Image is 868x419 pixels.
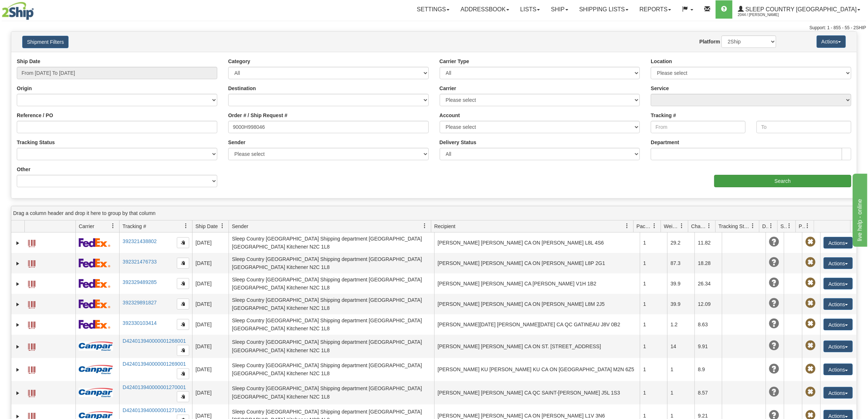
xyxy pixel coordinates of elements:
[228,85,256,92] label: Destination
[229,381,434,404] td: Sleep Country [GEOGRAPHIC_DATA] Shipping department [GEOGRAPHIC_DATA] [GEOGRAPHIC_DATA] Kitchener...
[769,319,779,329] span: Unknown
[667,335,694,358] td: 14
[769,278,779,288] span: Unknown
[229,294,434,314] td: Sleep Country [GEOGRAPHIC_DATA] Shipping department [GEOGRAPHIC_DATA] [GEOGRAPHIC_DATA] Kitchener...
[648,220,661,232] a: Packages filter column settings
[228,112,288,119] label: Order # / Ship Request #
[192,358,229,381] td: [DATE]
[805,298,816,308] span: Pickup Not Assigned
[714,175,852,187] input: Search
[667,294,694,314] td: 39.9
[667,253,694,273] td: 87.3
[14,260,22,267] a: Expand
[177,345,189,356] button: Copy to clipboard
[28,318,35,330] a: Label
[781,223,787,230] span: Shipment Issues
[122,238,156,244] a: 392321438802
[621,220,633,232] a: Recipient filter column settings
[694,232,722,253] td: 11.82
[122,300,156,305] a: 392329891827
[440,139,476,146] label: Delivery Status
[756,121,851,133] input: To
[122,279,156,285] a: 392329489285
[667,381,694,404] td: 1
[232,223,248,230] span: Sender
[805,364,816,374] span: Pickup Not Assigned
[419,220,431,232] a: Sender filter column settings
[177,299,189,310] button: Copy to clipboard
[824,319,853,330] button: Actions
[769,364,779,374] span: Unknown
[434,223,455,230] span: Recipient
[28,257,35,269] a: Label
[637,223,652,230] span: Packages
[738,11,793,19] span: 2044 / [PERSON_NAME]
[700,38,720,45] label: Platform
[434,273,640,294] td: [PERSON_NAME] [PERSON_NAME] CA [PERSON_NAME] V1H 1B2
[14,280,22,288] a: Expand
[5,4,67,13] div: live help - online
[651,58,672,65] label: Location
[228,139,245,146] label: Sender
[640,335,667,358] td: 1
[434,294,640,314] td: [PERSON_NAME] [PERSON_NAME] CA ON [PERSON_NAME] L8M 2J5
[192,294,229,314] td: [DATE]
[434,253,640,273] td: [PERSON_NAME] [PERSON_NAME] CA ON [PERSON_NAME] L8P 2G1
[122,338,186,344] a: D424013940000001268001
[177,368,189,379] button: Copy to clipboard
[192,381,229,404] td: [DATE]
[769,341,779,351] span: Unknown
[192,273,229,294] td: [DATE]
[640,294,667,314] td: 1
[651,112,676,119] label: Tracking #
[824,278,853,289] button: Actions
[228,58,250,65] label: Category
[640,232,667,253] td: 1
[434,232,640,253] td: [PERSON_NAME] [PERSON_NAME] CA ON [PERSON_NAME] L8L 4S6
[640,358,667,381] td: 1
[765,220,777,232] a: Delivery Status filter column settings
[17,139,55,146] label: Tracking Status
[694,253,722,273] td: 18.28
[17,166,30,173] label: Other
[229,253,434,273] td: Sleep Country [GEOGRAPHIC_DATA] Shipping department [GEOGRAPHIC_DATA] [GEOGRAPHIC_DATA] Kitchener...
[79,320,110,329] img: 2 - FedEx Express®
[455,0,515,19] a: Addressbook
[817,35,846,48] button: Actions
[667,358,694,381] td: 1
[79,388,113,397] img: 14 - Canpar
[732,0,866,19] a: Sleep Country [GEOGRAPHIC_DATA] 2044 / [PERSON_NAME]
[801,220,814,232] a: Pickup Status filter column settings
[28,340,35,352] a: Label
[805,257,816,268] span: Pickup Not Assigned
[229,358,434,381] td: Sleep Country [GEOGRAPHIC_DATA] Shipping department [GEOGRAPHIC_DATA] [GEOGRAPHIC_DATA] Kitchener...
[434,314,640,335] td: [PERSON_NAME][DATE] [PERSON_NAME][DATE] CA QC GATINEAU J8V 0B2
[805,319,816,329] span: Pickup Not Assigned
[640,253,667,273] td: 1
[640,314,667,335] td: 1
[799,223,805,230] span: Pickup Status
[667,314,694,335] td: 1.2
[651,121,746,133] input: From
[744,6,857,12] span: Sleep Country [GEOGRAPHIC_DATA]
[440,58,469,65] label: Carrier Type
[79,299,110,308] img: 2 - FedEx Express®
[664,223,679,230] span: Weight
[694,314,722,335] td: 8.63
[574,0,634,19] a: Shipping lists
[667,273,694,294] td: 39.9
[805,341,816,351] span: Pickup Not Assigned
[434,381,640,404] td: [PERSON_NAME] [PERSON_NAME] CA QC SAINT-[PERSON_NAME] J5L 1S3
[691,223,707,230] span: Charge
[769,237,779,247] span: Unknown
[762,223,768,230] span: Delivery Status
[229,335,434,358] td: Sleep Country [GEOGRAPHIC_DATA] Shipping department [GEOGRAPHIC_DATA] [GEOGRAPHIC_DATA] Kitchener...
[805,278,816,288] span: Pickup Not Assigned
[2,2,34,20] img: logo2044.jpg
[22,36,69,48] button: Shipment Filters
[229,273,434,294] td: Sleep Country [GEOGRAPHIC_DATA] Shipping department [GEOGRAPHIC_DATA] [GEOGRAPHIC_DATA] Kitchener...
[783,220,795,232] a: Shipment Issues filter column settings
[195,223,218,230] span: Ship Date
[676,220,688,232] a: Weight filter column settings
[192,314,229,335] td: [DATE]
